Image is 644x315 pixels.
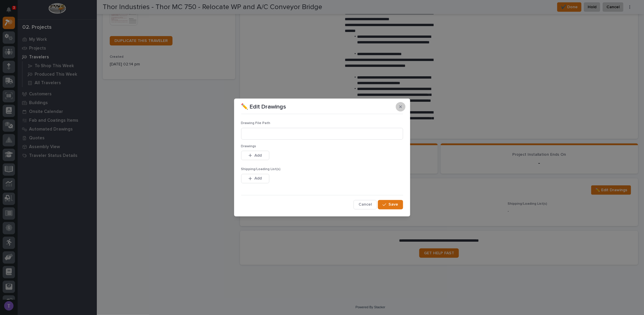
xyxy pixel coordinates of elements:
[241,103,286,110] p: ✏️ Edit Drawings
[241,121,271,125] span: Drawing File Path
[241,167,281,171] span: Shipping/Loading List(s)
[241,151,269,160] button: Add
[378,200,403,209] button: Save
[354,200,377,209] button: Cancel
[389,202,398,207] span: Save
[254,176,262,181] span: Add
[241,145,256,148] span: Drawings
[241,174,269,183] button: Add
[254,153,262,158] span: Add
[359,202,372,207] span: Cancel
